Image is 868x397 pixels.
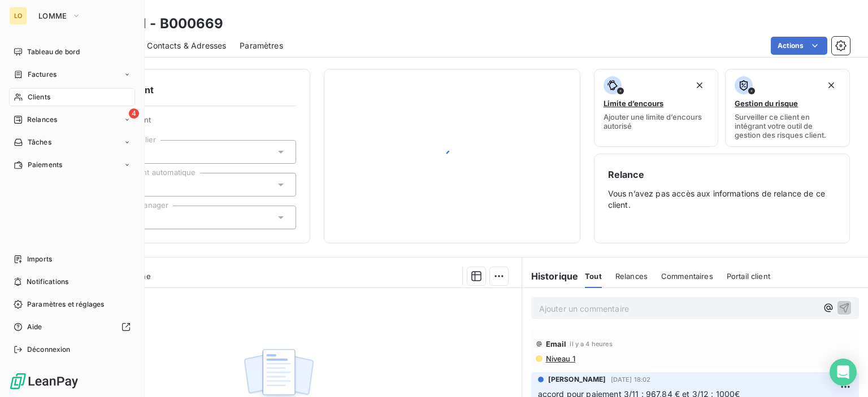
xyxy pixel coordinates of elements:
img: Logo LeanPay [9,372,79,390]
span: Factures [28,69,57,80]
button: Actions [771,37,827,55]
span: [PERSON_NAME] [548,374,606,385]
span: Paramètres et réglages [27,299,104,309]
button: Limite d’encoursAjouter une limite d’encours autorisé [594,69,719,147]
span: Notifications [27,277,68,287]
span: Portail client [727,272,770,281]
span: Commentaires [661,272,713,281]
span: Gestion du risque [735,99,798,108]
span: Relances [27,115,57,125]
span: Déconnexion [27,344,71,355]
button: Gestion du risqueSurveiller ce client en intégrant votre outil de gestion des risques client. [725,69,850,147]
span: Email [546,339,567,348]
span: Tâches [28,137,51,147]
h6: Relance [608,168,836,181]
span: Ajouter une limite d’encours autorisé [604,112,709,130]
span: Tableau de bord [27,47,80,57]
span: Tout [585,272,602,281]
h6: Historique [522,269,579,283]
span: Niveau 1 [545,354,575,363]
span: Clients [28,92,50,102]
h3: Berival - B000669 [99,14,224,34]
span: 4 [129,108,139,119]
span: Limite d’encours [604,99,663,108]
div: LO [9,7,27,25]
h6: Informations client [68,83,296,97]
span: il y a 4 heures [570,341,612,347]
span: Relances [615,272,648,281]
span: Propriétés Client [91,115,296,131]
span: Paramètres [240,40,283,51]
span: Surveiller ce client en intégrant votre outil de gestion des risques client. [735,112,840,139]
span: LOMME [38,11,67,20]
a: Aide [9,318,135,336]
span: Aide [27,322,42,332]
div: Vous n’avez pas accès aux informations de relance de ce client. [608,168,836,229]
span: Imports [27,254,52,264]
div: Open Intercom Messenger [830,359,857,386]
span: Contacts & Adresses [147,40,226,51]
span: Paiements [28,160,62,170]
span: [DATE] 18:02 [611,376,651,383]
